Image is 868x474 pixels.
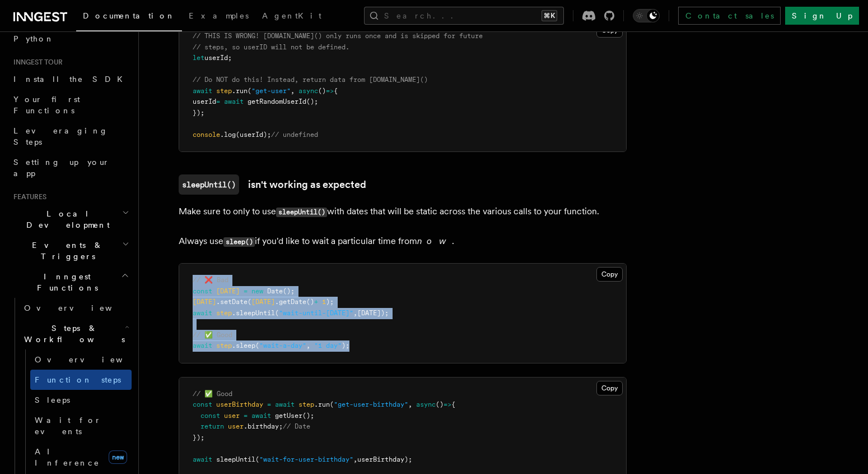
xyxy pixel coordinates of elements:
span: .log [220,131,236,139]
span: .getDate [275,298,306,306]
span: .run [232,87,248,95]
span: // ✅ Good [193,390,232,398]
span: 1 [322,298,326,306]
span: await [275,401,295,408]
span: userBirthday [216,401,263,408]
span: // ❌ Bad [193,276,228,284]
span: await [193,87,212,95]
span: "wait-a-day" [259,342,306,349]
span: Features [9,192,46,201]
span: await [193,342,212,349]
span: , [306,342,310,349]
span: () [306,298,314,306]
button: Search...⌘K [364,7,564,25]
span: = [244,287,248,295]
span: .setDate [216,298,248,306]
span: ); [342,342,349,349]
span: const [193,287,212,295]
span: .sleepUntil [232,309,275,317]
span: let [193,54,204,62]
span: }); [193,109,204,117]
span: ( [255,455,259,463]
span: (); [302,412,314,420]
a: Wait for events [30,410,132,441]
span: "get-user-birthday" [334,401,408,408]
p: Make sure to only to use with dates that will be static across the various calls to your function. [179,204,627,220]
span: AI Inference [35,447,100,467]
span: .sleep [232,342,255,349]
span: [DATE] [193,298,216,306]
span: // THIS IS WRONG! [DOMAIN_NAME]() only runs once and is skipped for future [193,32,483,40]
span: ( [275,309,279,317]
button: Copy [596,267,623,282]
button: Events & Triggers [9,235,132,266]
span: step [216,87,232,95]
span: .birthday; [244,422,283,430]
span: , [291,87,295,95]
em: now [417,236,452,246]
span: , [408,401,412,408]
span: new [109,450,127,464]
span: [DATE]); [357,309,389,317]
code: sleep() [223,237,255,247]
button: Steps & Workflows [20,318,132,349]
span: AgentKit [262,11,321,20]
span: Your first Functions [13,95,80,115]
span: , [353,309,357,317]
span: = [216,98,220,105]
span: Wait for events [35,416,101,436]
span: async [416,401,436,408]
span: () [436,401,444,408]
span: // ✅ Good [193,331,232,339]
span: Install the SDK [13,75,129,84]
span: async [298,87,318,95]
button: Toggle dark mode [633,9,660,22]
button: Local Development [9,204,132,235]
span: Inngest Functions [9,271,121,293]
span: "1 day" [314,342,342,349]
span: Setting up your app [13,158,110,178]
a: Function steps [30,370,132,390]
span: // Do NOT do this! Instead, return data from [DOMAIN_NAME]() [193,76,428,84]
span: "wait-for-user-birthday" [259,455,353,463]
span: [DATE] [216,287,240,295]
span: Local Development [9,208,122,231]
span: const [193,401,212,408]
span: = [267,401,271,408]
span: => [326,87,334,95]
code: sleepUntil() [179,174,239,195]
span: ( [248,298,251,306]
span: (); [283,287,295,295]
span: () [318,87,326,95]
p: Always use if you'd like to wait a particular time from . [179,233,627,250]
span: userBirthday); [357,455,412,463]
a: Sign Up [785,7,859,25]
a: Contact sales [678,7,781,25]
span: // undefined [271,131,318,139]
span: Leveraging Steps [13,126,108,146]
span: await [251,412,271,420]
span: await [193,309,212,317]
span: ( [330,401,334,408]
button: Copy [596,381,623,395]
span: step [298,401,314,408]
a: AI Inferencenew [30,441,132,473]
span: step [216,309,232,317]
span: Sleeps [35,395,70,404]
span: => [444,401,451,408]
span: Steps & Workflows [20,323,125,345]
span: Date [267,287,283,295]
span: + [314,298,318,306]
a: Your first Functions [9,89,132,121]
span: Overview [24,303,139,312]
span: ( [248,87,251,95]
a: Overview [30,349,132,370]
a: Overview [20,298,132,318]
code: sleepUntil() [276,208,327,217]
span: "wait-until-[DATE]" [279,309,353,317]
span: Examples [189,11,249,20]
span: (); [306,98,318,105]
span: Events & Triggers [9,240,122,262]
span: userId; [204,54,232,62]
span: (userId); [236,131,271,139]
